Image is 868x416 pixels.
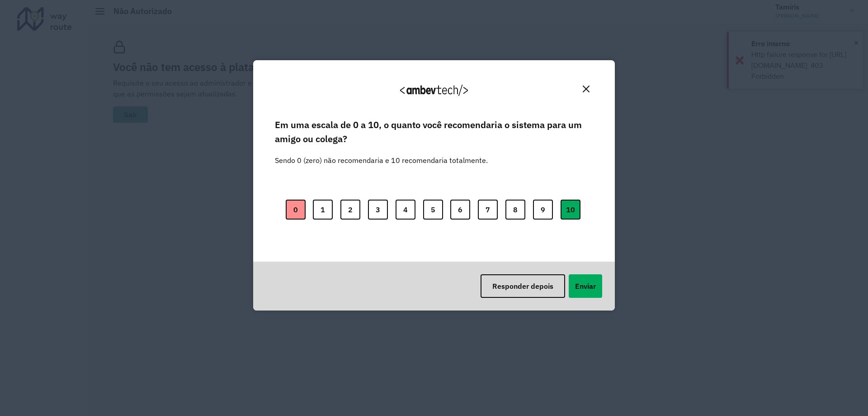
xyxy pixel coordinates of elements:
button: 3 [368,200,388,220]
button: Enviar [569,274,602,298]
button: 10 [561,200,580,220]
button: 8 [505,200,525,220]
button: 0 [286,200,306,220]
label: Sendo 0 (zero) não recomendaria e 10 recomendaria totalmente. [275,144,488,166]
img: Logo Ambevtech [400,85,468,96]
label: Em uma escala de 0 a 10, o quanto você recomendaria o sistema para um amigo ou colega? [275,118,593,146]
button: 1 [313,200,333,220]
button: 5 [423,200,443,220]
button: 2 [340,200,360,220]
button: 9 [533,200,553,220]
button: 4 [396,200,415,220]
button: Responder depois [481,274,565,298]
button: Close [579,82,593,96]
button: 7 [478,200,498,220]
img: Close [583,86,590,92]
button: 6 [450,200,470,220]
